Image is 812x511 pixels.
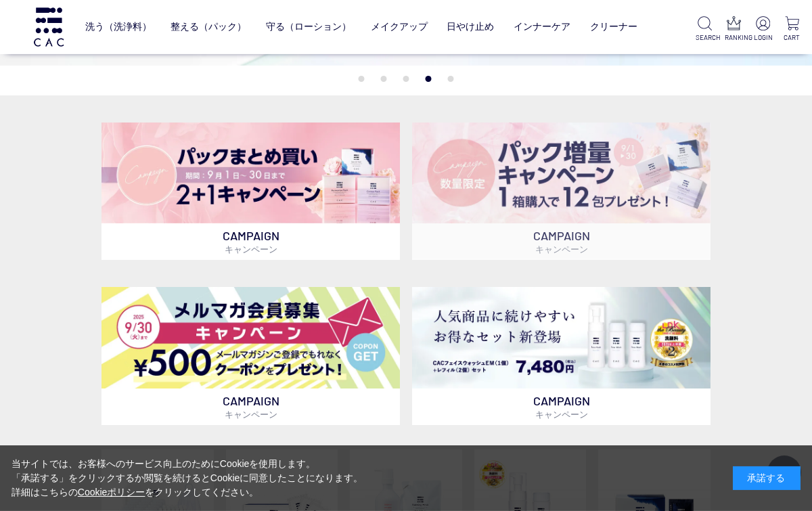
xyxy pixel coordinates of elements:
a: パック増量キャンペーン パック増量キャンペーン CAMPAIGNキャンペーン [412,123,710,261]
img: パックキャンペーン2+1 [101,123,400,224]
a: 整える（パック） [171,11,246,43]
span: キャンペーン [225,244,277,254]
span: キャンペーン [225,409,277,420]
span: キャンペーン [535,244,588,254]
img: メルマガ会員募集 [101,287,400,388]
button: 5 of 5 [448,76,454,82]
p: LOGIN [754,32,772,43]
p: RANKING [725,32,743,43]
a: 洗う（洗浄料） [85,11,152,43]
a: Cookieポリシー [78,487,145,497]
a: RANKING [725,16,743,43]
a: メルマガ会員募集 メルマガ会員募集 CAMPAIGNキャンペーン [101,287,400,425]
a: SEARCH [696,16,714,43]
a: 日やけ止め [447,11,494,43]
img: フェイスウォッシュ＋レフィル2個セット [412,287,710,388]
button: 1 of 5 [359,76,365,82]
p: CAMPAIGN [412,223,710,260]
a: 守る（ローション） [266,11,351,43]
a: CART [783,16,801,43]
div: 承諾する [733,466,800,490]
p: CART [783,32,801,43]
a: パックキャンペーン2+1 パックキャンペーン2+1 CAMPAIGNキャンペーン [101,123,400,261]
span: キャンペーン [535,409,588,420]
p: CAMPAIGN [101,223,400,260]
p: SEARCH [696,32,714,43]
button: 3 of 5 [403,76,409,82]
a: メイクアップ [371,11,428,43]
a: フェイスウォッシュ＋レフィル2個セット フェイスウォッシュ＋レフィル2個セット CAMPAIGNキャンペーン [412,287,710,425]
div: 当サイトでは、お客様へのサービス向上のためにCookieを使用します。 「承諾する」をクリックするか閲覧を続けるとCookieに同意したことになります。 詳細はこちらの をクリックしてください。 [12,457,363,499]
a: インナーケア [514,11,570,43]
button: 4 of 5 [426,76,432,82]
a: クリーナー [590,11,637,43]
img: パック増量キャンペーン [412,123,710,224]
a: LOGIN [754,16,772,43]
p: CAMPAIGN [412,388,710,425]
p: CAMPAIGN [101,388,400,425]
button: 2 of 5 [381,76,387,82]
img: logo [32,7,66,46]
